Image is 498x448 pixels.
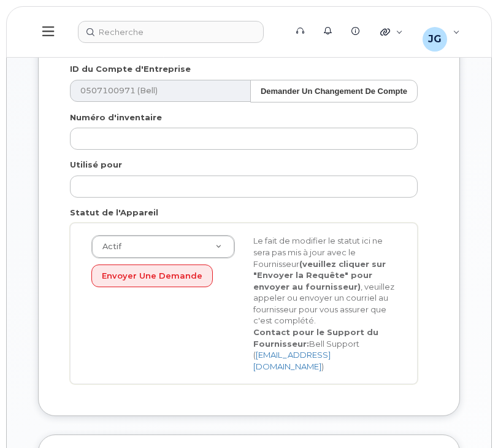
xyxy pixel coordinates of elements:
[253,259,386,292] strong: (veuillez cliquer sur "Envoyer la Requête" pour envoyer au fournisseur)
[372,20,412,44] div: Liens rapides
[250,80,418,102] button: Demander un Changement de Compte
[428,32,442,47] span: JG
[261,87,407,96] strong: Demander un Changement de Compte
[253,327,378,349] strong: Contact pour le Support du Fournisseur:
[70,207,158,218] label: Statut de l'Appareil
[253,350,331,371] a: [EMAIL_ADDRESS][DOMAIN_NAME]
[95,241,121,252] span: Actif
[70,63,191,75] label: ID du Compte d'Entreprise
[244,235,406,372] div: Le fait de modifier le statut ici ne sera pas mis à jour avec le Fournisseur , veuillez appeler o...
[70,159,122,171] label: Utilisé pour
[70,112,162,123] label: Numéro d'inventaire
[414,20,469,44] div: Justin Gauthier
[78,21,264,43] input: Recherche
[91,265,213,287] button: Envoyer une Demande
[92,236,234,258] a: Actif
